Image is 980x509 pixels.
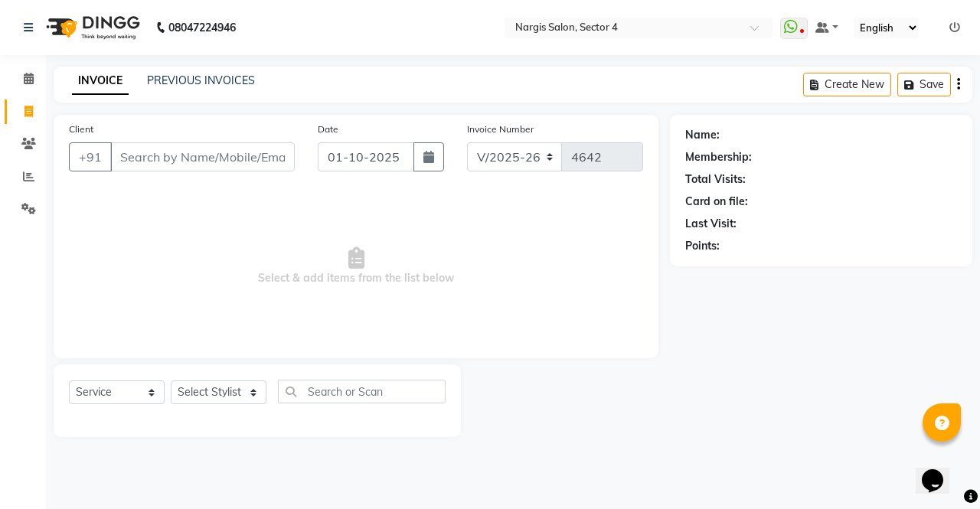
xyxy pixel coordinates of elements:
[72,67,129,95] a: INVOICE
[685,149,752,165] div: Membership:
[803,73,891,96] button: Create New
[318,122,338,136] label: Date
[147,73,255,87] a: PREVIOUS INVOICES
[685,171,746,188] div: Total Visits:
[685,127,720,143] div: Name:
[897,73,951,96] button: Save
[39,6,144,49] img: logo
[278,380,446,403] input: Search or Scan
[685,216,737,232] div: Last Visit:
[110,142,295,171] input: Search by Name/Mobile/Email/Code
[916,448,965,494] iframe: chat widget
[685,194,748,210] div: Card on file:
[467,122,534,136] label: Invoice Number
[69,190,643,343] span: Select & add items from the list below
[685,238,720,254] div: Points:
[168,6,236,49] b: 08047224946
[69,142,112,171] button: +91
[69,122,93,136] label: Client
